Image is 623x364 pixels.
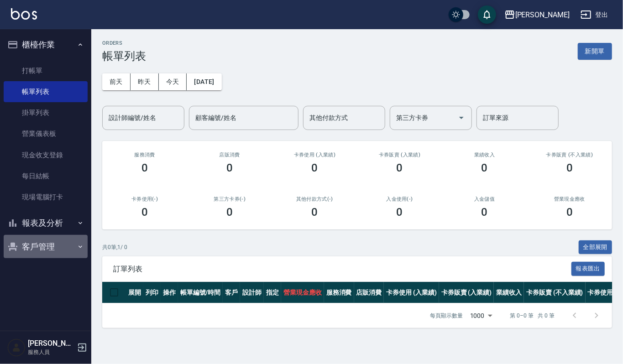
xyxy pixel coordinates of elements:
h3: 0 [482,161,488,174]
h2: 卡券使用(-) [113,196,176,202]
a: 掛單列表 [4,102,88,123]
h3: 0 [397,206,403,218]
img: Person [7,338,26,357]
h3: 0 [566,161,573,174]
h2: ORDERS [102,40,146,46]
a: 現金收支登錄 [4,145,88,166]
th: 卡券販賣 (不入業績) [524,282,585,303]
h3: 服務消費 [113,152,176,158]
th: 業績收入 [494,282,524,303]
p: 共 0 筆, 1 / 0 [102,243,127,251]
button: [DATE] [187,73,221,90]
h3: 0 [397,161,403,174]
p: 服務人員 [28,348,74,356]
th: 卡券使用(-) [586,282,623,303]
h3: 帳單列表 [102,50,146,62]
button: 報表及分析 [4,211,88,235]
button: 櫃檯作業 [4,33,88,57]
th: 服務消費 [324,282,354,303]
th: 卡券販賣 (入業績) [439,282,494,303]
h2: 店販消費 [198,152,261,158]
h3: 0 [226,161,233,174]
a: 營業儀表板 [4,123,88,144]
button: 新開單 [578,43,612,60]
th: 操作 [161,282,178,303]
th: 帳單編號/時間 [178,282,223,303]
button: save [478,5,496,24]
div: [PERSON_NAME] [515,9,570,21]
div: 1000 [466,303,496,328]
a: 新開單 [578,47,612,55]
h2: 卡券販賣 (入業績) [368,152,431,158]
span: 訂單列表 [113,265,571,274]
button: 登出 [577,6,612,23]
th: 卡券使用 (入業績) [384,282,439,303]
h2: 入金儲值 [453,196,516,202]
h2: 入金使用(-) [368,196,431,202]
a: 打帳單 [4,60,88,81]
p: 第 0–0 筆 共 0 筆 [510,312,555,320]
h3: 0 [311,206,318,218]
img: Logo [11,8,37,20]
h3: 0 [141,206,148,218]
a: 報表匯出 [571,264,605,273]
button: 今天 [159,73,187,90]
h2: 卡券使用 (入業績) [283,152,346,158]
h3: 0 [226,206,233,218]
a: 現場電腦打卡 [4,187,88,208]
th: 店販消費 [354,282,384,303]
th: 列印 [143,282,161,303]
button: 前天 [102,73,131,90]
h2: 其他付款方式(-) [283,196,346,202]
a: 帳單列表 [4,81,88,102]
p: 每頁顯示數量 [430,312,463,320]
th: 展開 [126,282,143,303]
th: 客戶 [223,282,240,303]
th: 設計師 [240,282,264,303]
h2: 業績收入 [453,152,516,158]
button: 全部展開 [579,240,613,255]
button: 昨天 [131,73,159,90]
h3: 0 [482,206,488,218]
th: 指定 [264,282,281,303]
th: 營業現金應收 [281,282,324,303]
button: Open [454,110,469,125]
a: 每日結帳 [4,166,88,187]
button: 報表匯出 [571,262,605,276]
h3: 0 [311,161,318,174]
h3: 0 [141,161,148,174]
h2: 營業現金應收 [538,196,601,202]
h5: [PERSON_NAME] [28,339,74,348]
h2: 第三方卡券(-) [198,196,261,202]
h2: 卡券販賣 (不入業績) [538,152,601,158]
button: [PERSON_NAME] [501,5,573,24]
h3: 0 [566,206,573,218]
button: 客戶管理 [4,235,88,259]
